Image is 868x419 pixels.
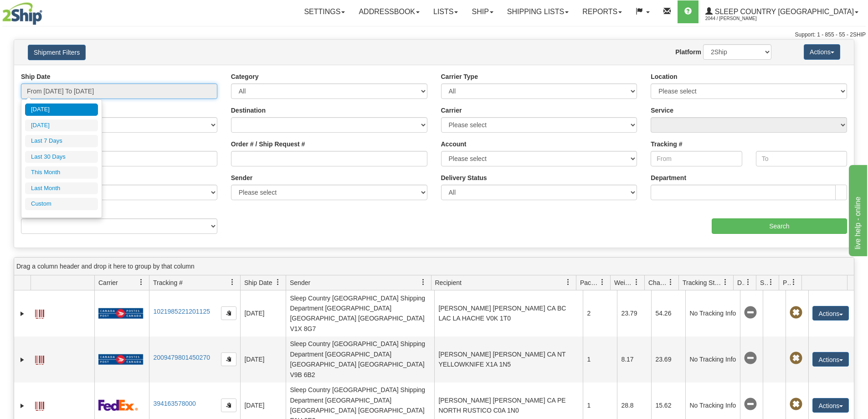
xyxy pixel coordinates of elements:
[297,0,352,23] a: Settings
[18,355,27,364] a: Expand
[25,182,98,195] li: Last Month
[286,290,434,336] td: Sleep Country [GEOGRAPHIC_DATA] Shipping Department [GEOGRAPHIC_DATA] [GEOGRAPHIC_DATA] [GEOGRAPH...
[790,398,802,411] span: Pickup Not Assigned
[7,5,84,16] div: live help - online
[713,8,854,16] span: Sleep Country [GEOGRAPHIC_DATA]
[153,308,210,315] a: 1021985221201125
[705,14,774,23] span: 2044 / [PERSON_NAME]
[560,274,576,290] a: Recipient filter column settings
[740,274,756,290] a: Delivery Status filter column settings
[651,151,742,166] input: From
[286,336,434,383] td: Sleep Country [GEOGRAPHIC_DATA] Shipping Department [GEOGRAPHIC_DATA] [GEOGRAPHIC_DATA] [GEOGRAPH...
[35,352,44,366] a: Label
[583,290,617,336] td: 2
[25,166,98,179] li: This Month
[648,278,668,287] span: Charge
[21,72,51,81] label: Ship Date
[500,0,575,23] a: Shipping lists
[244,278,272,287] span: Ship Date
[25,103,98,116] li: [DATE]
[98,308,143,319] img: 20 - Canada Post
[629,274,644,290] a: Weight filter column settings
[580,278,599,287] span: Packages
[18,401,27,410] a: Expand
[575,0,629,23] a: Reports
[18,309,27,318] a: Expand
[651,336,685,383] td: 23.69
[240,336,286,383] td: [DATE]
[231,72,259,81] label: Category
[744,306,757,319] span: No Tracking Info
[35,398,44,412] a: Label
[416,274,431,290] a: Sender filter column settings
[675,47,701,57] label: Platform
[352,0,426,23] a: Addressbook
[617,336,651,383] td: 8.17
[790,306,802,319] span: Pickup Not Assigned
[651,106,673,115] label: Service
[614,278,633,287] span: Weight
[756,151,847,166] input: To
[14,258,854,275] div: grid grouping header
[683,278,722,287] span: Tracking Status
[812,398,849,413] button: Actions
[812,306,849,321] button: Actions
[465,0,500,23] a: Ship
[847,163,867,256] iframe: chat widget
[718,274,733,290] a: Tracking Status filter column settings
[426,0,465,23] a: Lists
[441,173,487,182] label: Delivery Status
[595,274,610,290] a: Packages filter column settings
[790,352,802,365] span: Pickup Not Assigned
[651,72,677,81] label: Location
[270,274,286,290] a: Ship Date filter column settings
[760,278,768,287] span: Shipment Issues
[2,31,866,39] div: Support: 1 - 855 - 55 - 2SHIP
[221,306,236,320] button: Copy to clipboard
[28,45,86,60] button: Shipment Filters
[2,2,42,25] img: logo2044.jpg
[783,278,791,287] span: Pickup Status
[153,400,195,407] a: 394163578000
[744,352,757,365] span: No Tracking Info
[435,278,462,287] span: Recipient
[221,398,236,412] button: Copy to clipboard
[737,278,745,287] span: Delivery Status
[651,173,686,182] label: Department
[685,336,740,383] td: No Tracking Info
[25,135,98,147] li: Last 7 Days
[712,218,847,234] input: Search
[98,399,138,411] img: 2 - FedEx
[225,274,240,290] a: Tracking # filter column settings
[98,354,143,365] img: 20 - Canada Post
[786,274,801,290] a: Pickup Status filter column settings
[744,398,757,411] span: No Tracking Info
[25,198,98,210] li: Custom
[153,278,183,287] span: Tracking #
[812,352,849,367] button: Actions
[617,290,651,336] td: 23.79
[441,106,462,115] label: Carrier
[25,151,98,163] li: Last 30 Days
[663,274,678,290] a: Charge filter column settings
[651,290,685,336] td: 54.26
[231,140,305,149] label: Order # / Ship Request #
[583,336,617,383] td: 1
[231,106,266,115] label: Destination
[804,44,840,60] button: Actions
[699,0,865,23] a: Sleep Country [GEOGRAPHIC_DATA] 2044 / [PERSON_NAME]
[434,336,583,383] td: [PERSON_NAME] [PERSON_NAME] CA NT YELLOWKNIFE X1A 1N5
[25,119,98,132] li: [DATE]
[221,352,236,366] button: Copy to clipboard
[290,278,310,287] span: Sender
[153,354,210,361] a: 2009479801450270
[35,305,44,320] a: Label
[441,72,478,81] label: Carrier Type
[763,274,779,290] a: Shipment Issues filter column settings
[441,140,467,149] label: Account
[434,290,583,336] td: [PERSON_NAME] [PERSON_NAME] CA BC LAC LA HACHE V0K 1T0
[240,290,286,336] td: [DATE]
[685,290,740,336] td: No Tracking Info
[98,278,118,287] span: Carrier
[134,274,149,290] a: Carrier filter column settings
